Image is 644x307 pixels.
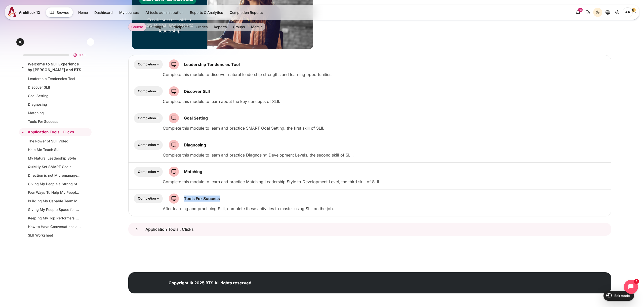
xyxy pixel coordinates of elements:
a: Participants [166,23,193,31]
a: How to Have Conversations about Goals [28,224,81,229]
a: User menu [623,7,636,17]
button: Light Mode Dark Mode [593,8,602,17]
button: Browse [46,7,73,17]
a: Direction is not Micromanagement? [28,173,81,178]
a: Settings [146,23,166,31]
p: After learning and practicing SLII, complete these activities to master using SLII on the job. [163,206,607,212]
img: SCORM package icon [169,140,179,150]
span: 0 [79,53,81,57]
a: AI tools administration [142,8,186,17]
a: Groups [230,23,248,31]
span: Edit mode [614,294,630,298]
button: Completion [134,113,163,123]
div: Completion requirements for Leadership Tendencies Tool [134,60,163,69]
a: Tools For Success [184,196,220,201]
a: Grades [193,23,211,31]
a: Quickly Set SMART Goals [28,164,81,169]
a: Giving My People Space for Their Ideas [28,207,81,212]
a: More [248,23,265,31]
p: Complete this module to learn and practice Matching Leadership Style to Development Level, the th... [163,179,607,185]
a: My Natural Leadership Style [28,156,81,161]
a: Diagnosing [28,102,81,107]
p: Complete this module to learn and practice Diagnosing Development Levels, the second skill of SLII. [163,152,607,158]
img: A12 [8,7,17,17]
a: Application Tools : Clicks [28,129,82,135]
span: Collapse [21,65,26,70]
a: My courses [116,8,142,17]
strong: Copyright © 2025 BTS All rights reserved [169,280,251,285]
button: Completion [134,167,163,177]
a: Discover SLII [184,89,210,94]
a: Reports [211,23,230,31]
a: Diagnosing [184,142,206,147]
a: Help Me Teach SLII [28,147,81,152]
a: Tools For Success [28,119,81,124]
div: Completion requirements for Discover SLII [134,86,163,96]
a: Site administration [613,8,622,17]
a: SLII Worksheet [28,233,81,238]
a: Goal Setting [184,116,208,121]
img: SCORM package icon [169,86,179,96]
a: Building My Capable Team Members' Confidence [28,198,81,204]
a: Leadership Tendencies Tool [28,76,81,81]
a: Leadership Tendencies Tool [184,62,240,67]
img: SCORM package icon [169,167,179,177]
a: Matching [28,110,81,116]
img: SCORM package icon [169,194,179,204]
button: There are 0 unread conversations [583,8,592,17]
a: Welcome to SLII Experience by [PERSON_NAME] and BTS [28,61,82,73]
div: Dark Mode [594,9,601,16]
button: Completion [134,86,163,96]
a: Matching [184,169,202,174]
button: Completion [134,60,163,69]
p: Complete this module to learn and practice SMART Goal Setting, the first skill of SLII. [163,125,607,131]
div: 13 [578,8,583,12]
a: Reports & Analytics [187,8,226,17]
p: Complete this module to discover natural leadership strengths and learning opportunities. [163,71,607,78]
button: Completion [134,194,163,204]
span: Collapse [21,130,26,135]
div: Completion requirements for Matching [134,167,163,177]
span: Aum Aum [623,7,633,17]
div: Completion requirements for Diagnosing [134,140,163,150]
a: 0 / 6 [19,48,92,60]
a: Keeping My Top Performers Engaged [28,215,81,221]
a: The Power of SLII Video [28,138,81,144]
div: Completion requirements for Goal Setting [134,113,163,123]
div: Show notification window with 13 new notifications [574,8,583,17]
div: Completion requirements for Tools For Success [134,194,163,204]
a: Goal Setting [28,93,81,98]
a: Discover SLII [28,85,81,90]
a: Course [128,23,146,31]
img: SCORM package icon [169,59,179,69]
a: A12 A12 Architeck 12 [8,7,42,17]
button: Completion [134,140,163,150]
a: Dashboard [91,8,116,17]
a: Giving My People a Strong Start [28,181,81,186]
span: / 6 [82,53,86,57]
a: Application Tools : Clicks [128,223,145,236]
span: Architeck 12 [19,10,40,15]
img: SCORM package icon [169,113,179,123]
p: Complete this module to learn about the key concepts of SLII. [163,98,607,104]
a: Completion Reports [227,8,266,17]
span: Browse [57,10,69,15]
a: Four Ways To Help My People In a Crisis [28,190,81,195]
a: Home [75,8,91,17]
button: Languages [603,8,612,17]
